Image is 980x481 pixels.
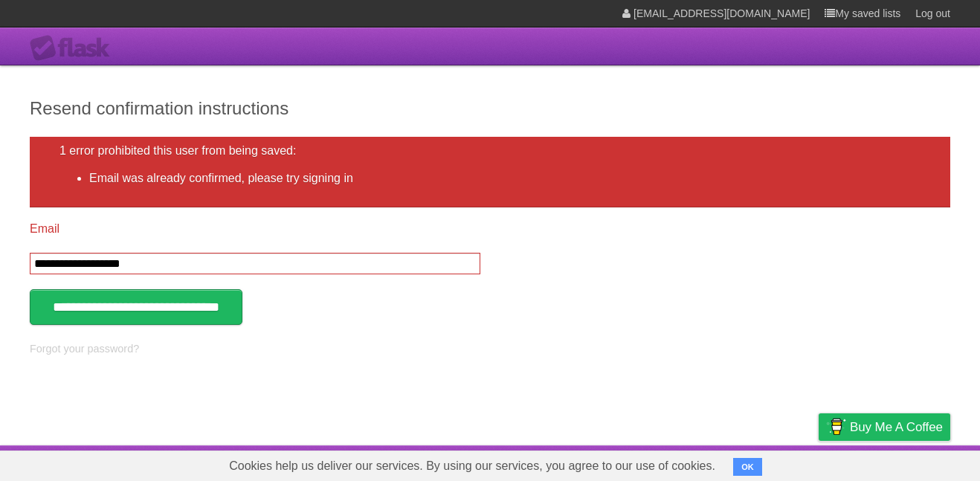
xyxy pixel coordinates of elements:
div: Flask [30,35,119,62]
button: OK [733,458,762,476]
h2: 1 error prohibited this user from being saved: [59,144,921,158]
a: Buy me a coffee [819,413,950,441]
span: Cookies help us deliver our services. By using our services, you agree to our use of cookies. [214,451,730,481]
img: Buy me a coffee [826,414,846,439]
li: Email was already confirmed, please try signing in [89,170,921,187]
span: Buy me a coffee [850,414,943,440]
label: Email [30,222,480,236]
a: Developers [670,449,730,477]
a: Suggest a feature [857,449,950,477]
a: Privacy [799,449,838,477]
a: Forgot your password? [30,343,139,355]
h2: Resend confirmation instructions [30,95,950,122]
a: Terms [749,449,781,477]
a: About [621,449,652,477]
